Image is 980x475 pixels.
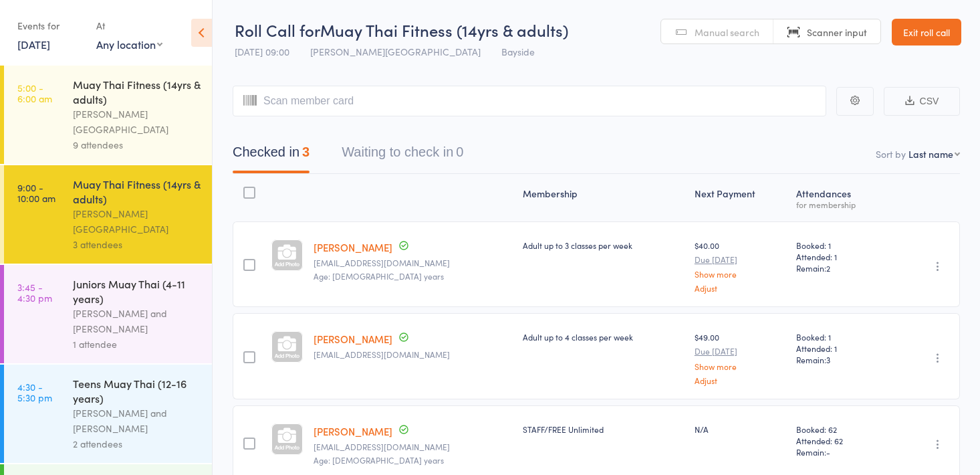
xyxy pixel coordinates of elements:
[695,362,785,371] a: Show more
[314,424,392,438] a: [PERSON_NAME]
[73,337,201,352] div: 1 attendee
[695,240,785,292] div: $40.00
[796,251,885,262] span: Attended: 1
[96,37,162,52] div: Any location
[523,240,684,251] div: Adult up to 3 classes per week
[796,262,885,274] span: Remain:
[876,147,906,161] label: Sort by
[796,435,885,446] span: Attended: 62
[73,306,201,337] div: [PERSON_NAME] and [PERSON_NAME]
[456,145,463,159] div: 0
[501,45,535,58] span: Bayside
[314,258,512,268] small: ainsley_ballantine@hotmail.com
[807,25,867,39] span: Scanner input
[233,138,310,173] button: Checked in3
[320,19,568,41] span: Muay Thai Fitness (14yrs & adults)
[826,446,830,458] span: -
[314,442,512,452] small: Aliciaorr84@hotmail.com
[73,177,201,206] div: Muay Thai Fitness (14yrs & adults)
[695,347,785,356] small: Due [DATE]
[791,180,890,215] div: Atten­dances
[17,82,52,104] time: 5:00 - 6:00 am
[695,331,785,384] div: $49.00
[17,282,52,303] time: 3:45 - 4:30 pm
[695,270,785,278] a: Show more
[73,106,201,137] div: [PERSON_NAME][GEOGRAPHIC_DATA]
[17,15,83,37] div: Events for
[796,343,885,354] span: Attended: 1
[4,66,212,164] a: 5:00 -6:00 amMuay Thai Fitness (14yrs & adults)[PERSON_NAME][GEOGRAPHIC_DATA]9 attendees
[310,45,481,58] span: [PERSON_NAME][GEOGRAPHIC_DATA]
[342,138,463,173] button: Waiting to check in0
[314,332,392,346] a: [PERSON_NAME]
[689,180,791,215] div: Next Payment
[4,265,212,363] a: 3:45 -4:30 pmJuniors Muay Thai (4-11 years)[PERSON_NAME] and [PERSON_NAME]1 attendee
[73,405,201,436] div: [PERSON_NAME] and [PERSON_NAME]
[302,145,310,159] div: 3
[73,137,201,153] div: 9 attendees
[4,165,212,264] a: 9:00 -10:00 amMuay Thai Fitness (14yrs & adults)[PERSON_NAME][GEOGRAPHIC_DATA]3 attendees
[314,270,444,282] span: Age: [DEMOGRAPHIC_DATA] years
[796,354,885,365] span: Remain:
[523,331,684,343] div: Adult up to 4 classes per week
[695,376,785,385] a: Adjust
[73,206,201,237] div: [PERSON_NAME][GEOGRAPHIC_DATA]
[4,365,212,463] a: 4:30 -5:30 pmTeens Muay Thai (12-16 years)[PERSON_NAME] and [PERSON_NAME]2 attendees
[695,284,785,292] a: Adjust
[523,423,684,435] div: STAFF/FREE Unlimited
[695,423,785,435] div: N/A
[314,350,512,359] small: breannajenkins2002@gmail.com
[796,200,885,209] div: for membership
[517,180,689,215] div: Membership
[826,262,830,274] span: 2
[73,77,201,106] div: Muay Thai Fitness (14yrs & adults)
[73,276,201,306] div: Juniors Muay Thai (4-11 years)
[17,37,50,52] a: [DATE]
[884,87,960,116] button: CSV
[314,454,444,466] span: Age: [DEMOGRAPHIC_DATA] years
[695,255,785,264] small: Due [DATE]
[695,25,759,39] span: Manual search
[73,376,201,405] div: Teens Muay Thai (12-16 years)
[73,436,201,452] div: 2 attendees
[796,240,885,251] span: Booked: 1
[96,15,162,37] div: At
[314,240,392,254] a: [PERSON_NAME]
[235,45,289,58] span: [DATE] 09:00
[17,381,52,403] time: 4:30 - 5:30 pm
[796,331,885,343] span: Booked: 1
[796,423,885,435] span: Booked: 62
[233,86,826,116] input: Scan member card
[796,446,885,458] span: Remain:
[73,237,201,252] div: 3 attendees
[908,147,953,161] div: Last name
[17,182,55,203] time: 9:00 - 10:00 am
[826,354,830,365] span: 3
[235,19,320,41] span: Roll Call for
[892,19,961,45] a: Exit roll call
